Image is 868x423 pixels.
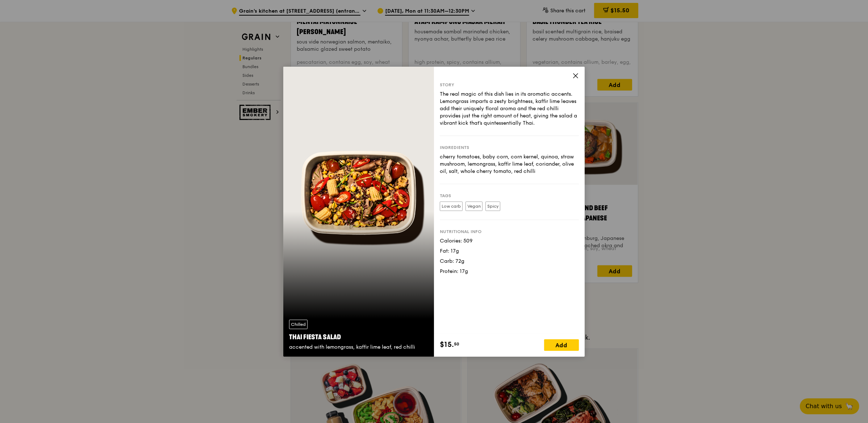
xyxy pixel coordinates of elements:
div: Carb: 72g [440,258,579,265]
div: accented with lemongrass, kaffir lime leaf, red chilli [289,344,428,351]
div: Nutritional info [440,229,579,235]
div: The real magic of this dish lies in its aromatic accents. Lemongrass imparts a zesty brightness, ... [440,91,579,127]
label: Vegan [466,202,483,211]
div: Thai Fiesta Salad [289,332,428,342]
div: Protein: 17g [440,268,579,275]
div: cherry tomatoes, baby corn, corn kernel, quinoa, straw mushroom, lemongrass, kaffir lime leaf, co... [440,153,579,175]
div: Chilled [289,320,308,329]
div: Fat: 17g [440,248,579,255]
div: Calories: 509 [440,237,579,245]
div: Story [440,82,579,88]
div: Tags [440,193,579,199]
span: $15. [440,339,454,350]
label: Spicy [485,202,500,211]
span: 50 [454,341,459,347]
div: Ingredients [440,145,579,150]
div: Add [544,339,579,351]
label: Low carb [440,202,463,211]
